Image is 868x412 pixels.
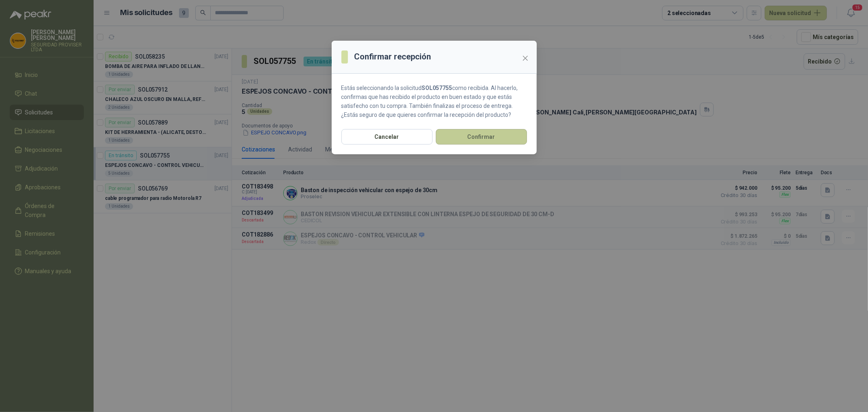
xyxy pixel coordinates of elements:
[436,129,527,145] button: Confirmar
[422,85,453,91] strong: SOL057755
[522,55,529,61] span: close
[519,52,532,65] button: Close
[354,50,431,63] h3: Confirmar recepción
[341,129,433,145] button: Cancelar
[341,83,527,119] p: Estás seleccionando la solicitud como recibida. Al hacerlo, confirmas que has recibido el product...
